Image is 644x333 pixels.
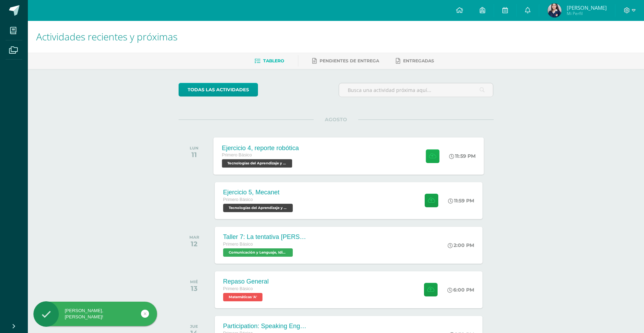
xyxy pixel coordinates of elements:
[33,308,157,320] div: [PERSON_NAME], [PERSON_NAME]!
[36,30,178,43] span: Actividades recientes y próximas
[222,144,299,152] div: Ejercicio 4, reporte robótica
[190,279,198,284] div: MIÉ
[190,150,198,159] div: 11
[567,10,607,16] span: Mi Perfil
[567,4,607,11] span: [PERSON_NAME]
[223,189,294,196] div: Ejercicio 5, Mecanet
[189,235,199,240] div: MAR
[548,3,561,17] img: 146e14d473afb2837e5cf5f345d4b25b.png
[263,58,284,63] span: Tablero
[222,159,292,168] span: Tecnologías del Aprendizaje y la Comunicación 'A'
[189,240,199,248] div: 12
[223,233,307,241] div: Taller 7: La tentativa [PERSON_NAME]
[222,153,252,157] span: Primero Básico
[223,293,262,301] span: Matemáticas 'A'
[179,83,258,96] a: todas las Actividades
[190,324,198,329] div: JUE
[396,55,434,67] a: Entregadas
[254,55,284,67] a: Tablero
[223,204,293,212] span: Tecnologías del Aprendizaje y la Comunicación 'A'
[223,197,253,202] span: Primero Básico
[312,55,379,67] a: Pendientes de entrega
[223,242,253,247] span: Primero Básico
[223,286,253,291] span: Primero Básico
[223,323,307,330] div: Participation: Speaking English
[448,198,474,204] div: 11:59 PM
[223,278,269,285] div: Repaso General
[223,248,293,257] span: Comunicación y Lenguaje, Idioma Español 'A'
[320,58,379,63] span: Pendientes de entrega
[403,58,434,63] span: Entregadas
[447,287,474,293] div: 6:00 PM
[190,146,198,150] div: LUN
[449,153,476,159] div: 11:59 PM
[448,242,474,248] div: 2:00 PM
[314,116,358,123] span: AGOSTO
[190,284,198,293] div: 13
[339,83,493,97] input: Busca una actividad próxima aquí...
